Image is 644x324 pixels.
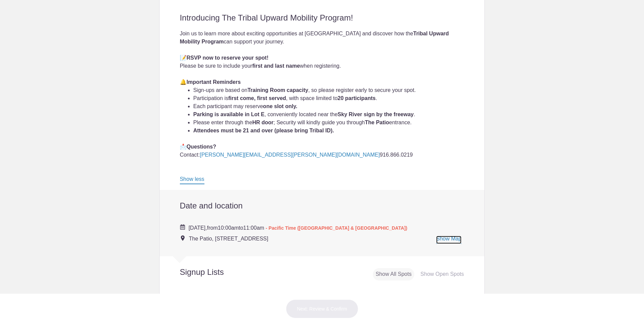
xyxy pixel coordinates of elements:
div: 📝 Please be sure to include your when registering. [180,54,464,70]
div: 📩 Contact: 916.866.0219 [180,143,464,159]
strong: one slot only. [263,103,297,109]
span: 10:00am [218,225,238,231]
div: 🔔 [180,78,464,86]
img: Event location [181,235,185,241]
span: [DATE], [189,225,207,231]
strong: The Patio [365,120,389,125]
li: , conveniently located near the . [193,110,464,119]
div: Join us to learn more about exciting opportunities at [GEOGRAPHIC_DATA] and discover how the can ... [180,30,464,46]
strong: Questions? [187,144,216,150]
div: Show Open Spots [418,268,466,281]
span: The Patio, [STREET_ADDRESS] [189,236,268,241]
button: Next: Review & Confirm [286,299,358,318]
strong: Sky River sign by the freeway [337,111,414,117]
img: Cal purple [180,224,185,230]
strong: first and last name [252,63,300,69]
strong: Important Reminders [187,79,241,85]
span: - Pacific Time ([GEOGRAPHIC_DATA] & [GEOGRAPHIC_DATA]) [266,225,407,231]
h2: Signup Lists [160,267,268,277]
strong: 20 participants [337,95,376,101]
div: Show All Spots [373,268,414,281]
h2: Date and location [180,201,464,211]
li: Please enter through the ; Security will kindly guide you through entrance. [193,119,464,127]
li: Participation is , with space limited to . [193,94,464,102]
strong: first come, first served [228,95,286,101]
h2: Introducing The Tribal Upward Mobility Program! [180,13,464,23]
strong: Attendees must be 21 and over (please bring Tribal ID). [193,128,334,133]
strong: Tribal Upward Mobility Program [180,31,449,44]
span: from to [189,225,407,231]
a: [PERSON_NAME][EMAIL_ADDRESS][PERSON_NAME][DOMAIN_NAME] [200,152,380,158]
strong: HR door [252,120,273,125]
a: Show less [180,176,204,184]
span: 11:00am [243,225,264,231]
li: Each participant may reserve [193,102,464,110]
strong: RSVP now to reserve your spot! [187,55,268,61]
li: Sign-ups are based on , so please register early to secure your spot. [193,86,464,94]
a: Show Map [436,236,462,244]
strong: Parking is available in Lot E [193,111,265,117]
strong: Training Room capacity [248,87,308,93]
